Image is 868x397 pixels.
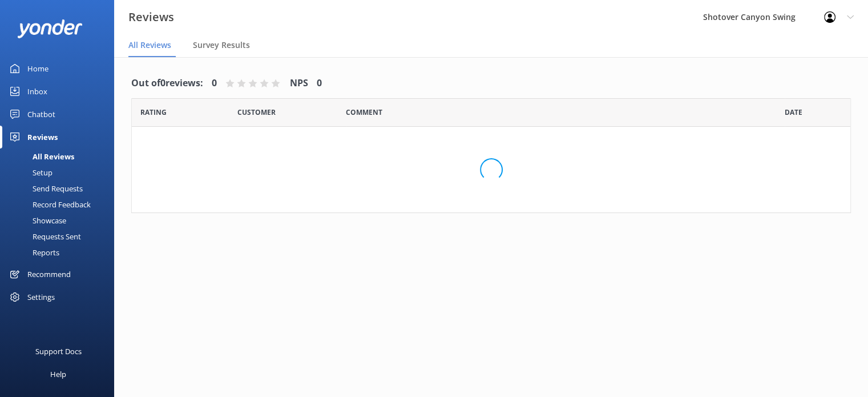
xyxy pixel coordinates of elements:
h4: Out of 0 reviews: [131,76,203,91]
div: Inbox [27,80,47,103]
span: Date [237,107,276,118]
div: Showcase [7,212,66,228]
h3: Reviews [128,8,174,26]
a: Setup [7,165,114,181]
div: Home [27,57,49,80]
div: Setup [7,165,53,181]
a: Reports [7,244,114,260]
div: Reports [7,244,59,260]
a: Send Requests [7,181,114,197]
a: All Reviews [7,149,114,165]
span: Question [346,107,382,118]
span: All Reviews [128,39,171,51]
span: Survey Results [193,39,250,51]
a: Showcase [7,212,114,228]
div: Send Requests [7,181,83,197]
span: Date [140,107,167,118]
h4: 0 [212,76,217,91]
div: Support Docs [35,340,82,363]
div: Reviews [27,126,58,149]
div: Chatbot [27,103,55,126]
a: Requests Sent [7,228,114,244]
div: Recommend [27,263,71,286]
div: Requests Sent [7,228,81,244]
h4: NPS [290,76,308,91]
div: All Reviews [7,149,74,165]
a: Record Feedback [7,197,114,212]
img: yonder-white-logo.png [17,19,83,38]
div: Help [50,363,66,386]
div: Record Feedback [7,197,91,212]
span: Date [785,107,802,118]
h4: 0 [317,76,322,91]
div: Settings [27,286,55,308]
